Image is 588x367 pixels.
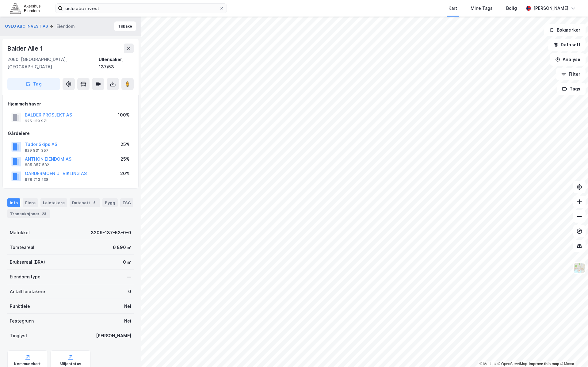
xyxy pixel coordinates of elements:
[10,273,40,281] div: Eiendomstype
[25,148,48,153] div: 929 831 357
[10,244,34,251] div: Tomteareal
[120,155,130,163] div: 25%
[10,229,30,236] div: Matrikkel
[7,44,44,53] div: Balder Alle 1
[41,211,48,217] div: 28
[529,362,559,366] a: Improve this map
[113,244,131,251] div: 6 890 ㎡
[123,258,131,266] div: 0 ㎡
[449,5,457,12] div: Kart
[550,53,586,66] button: Analyse
[60,361,81,366] div: Miljøstatus
[63,4,219,13] input: Søk på adresse, matrikkel, gårdeiere, leietakere eller personer
[10,332,27,339] div: Tinglyst
[533,5,568,12] div: [PERSON_NAME]
[124,303,131,310] div: Nei
[557,83,586,95] button: Tags
[574,262,585,274] img: Z
[557,338,588,367] div: Kontrollprogram for chat
[498,362,527,366] a: OpenStreetMap
[471,5,493,12] div: Mine Tags
[479,362,496,366] a: Mapbox
[544,24,586,36] button: Bokmerker
[10,303,30,310] div: Punktleie
[91,229,131,236] div: 3209-137-53-0-0
[10,3,40,13] img: akershus-eiendom-logo.9091f326c980b4bce74ccdd9f866810c.svg
[7,56,99,71] div: 2060, [GEOGRAPHIC_DATA], [GEOGRAPHIC_DATA]
[120,198,133,207] div: ESG
[506,5,517,12] div: Bolig
[102,198,118,207] div: Bygg
[10,258,45,266] div: Bruksareal (BRA)
[127,273,131,281] div: —
[114,21,136,31] button: Tilbake
[7,209,50,218] div: Transaksjoner
[120,170,130,177] div: 20%
[556,68,586,80] button: Filter
[8,130,133,137] div: Gårdeiere
[56,23,75,30] div: Eiendom
[128,288,131,295] div: 0
[25,119,48,124] div: 925 139 971
[91,200,97,206] div: 5
[8,100,133,108] div: Hjemmelshaver
[99,56,134,71] div: Ullensaker, 137/53
[25,177,48,182] div: 978 713 238
[96,332,131,339] div: [PERSON_NAME]
[120,141,130,148] div: 25%
[118,111,130,119] div: 100%
[14,361,41,366] div: Kommunekart
[5,23,49,29] button: OSLO ABC INVEST AS
[23,198,38,207] div: Eiere
[557,338,588,367] iframe: Chat Widget
[7,78,60,90] button: Tag
[548,39,586,51] button: Datasett
[7,198,20,207] div: Info
[70,198,100,207] div: Datasett
[25,162,49,167] div: 885 857 582
[10,288,45,295] div: Antall leietakere
[10,317,34,325] div: Festegrunn
[124,317,131,325] div: Nei
[40,198,67,207] div: Leietakere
